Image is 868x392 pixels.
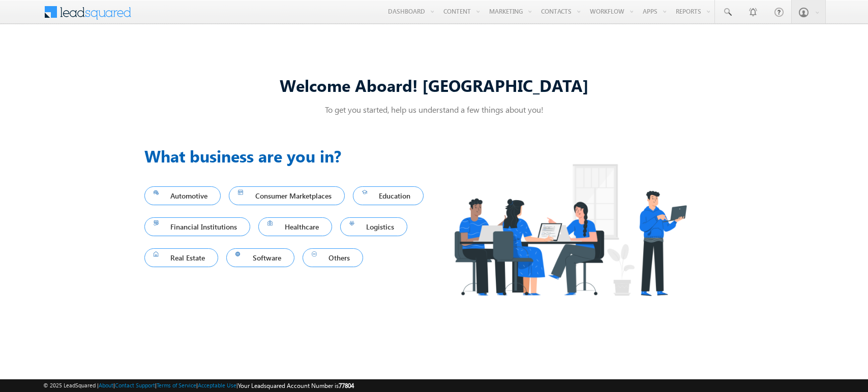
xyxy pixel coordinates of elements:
h3: What business are you in? [144,144,434,168]
span: Real Estate [154,251,209,265]
p: To get you started, help us understand a few things about you! [144,104,724,115]
span: Software [235,251,285,265]
a: Acceptable Use [198,382,236,388]
span: Your Leadsquared Account Number is [238,382,354,389]
span: Others [312,251,354,265]
span: Healthcare [267,220,323,234]
span: © 2025 LeadSquared | | | | | [43,381,354,390]
span: Education [362,189,415,203]
span: Consumer Marketplaces [238,189,336,203]
span: 77804 [339,382,354,389]
span: Logistics [349,220,399,234]
div: Welcome Aboard! [GEOGRAPHIC_DATA] [144,74,724,96]
span: Automotive [154,189,212,203]
img: Industry.png [434,144,706,316]
a: About [99,382,113,388]
span: Financial Institutions [154,220,242,234]
a: Contact Support [115,382,155,388]
a: Terms of Service [157,382,196,388]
